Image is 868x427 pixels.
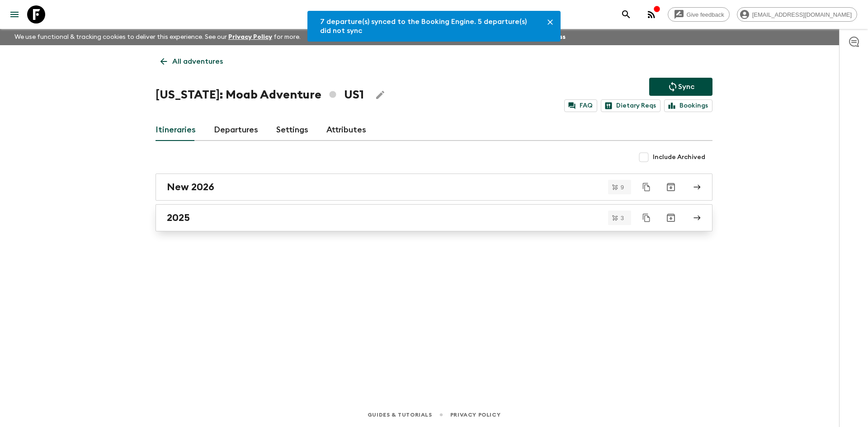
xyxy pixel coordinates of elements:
[167,212,190,224] h2: 2025
[214,119,258,141] a: Departures
[156,204,712,231] a: 2025
[747,11,857,18] span: [EMAIL_ADDRESS][DOMAIN_NAME]
[617,5,635,23] button: search adventures
[615,215,629,221] span: 3
[649,78,712,96] button: Sync adventure departures to the booking engine
[11,29,304,45] p: We use functional & tracking cookies to deliver this experience. See our for more.
[320,14,536,39] div: 7 departure(s) synced to the Booking Engine. 5 departure(s) did not sync
[638,210,655,226] button: Duplicate
[156,174,712,201] a: New 2026
[543,15,557,29] button: Close
[662,209,680,227] button: Archive
[662,178,680,196] button: Archive
[682,11,729,18] span: Give feedback
[368,410,432,420] a: Guides & Tutorials
[450,410,500,420] a: Privacy Policy
[678,81,694,92] p: Sync
[653,153,705,162] span: Include Archived
[737,7,857,22] div: [EMAIL_ADDRESS][DOMAIN_NAME]
[228,34,272,40] a: Privacy Policy
[5,5,24,23] button: menu
[156,52,228,70] a: All adventures
[615,184,629,190] span: 9
[638,179,655,195] button: Duplicate
[172,56,223,67] p: All adventures
[668,7,730,22] a: Give feedback
[326,119,366,141] a: Attributes
[156,86,364,104] h1: [US_STATE]: Moab Adventure US1
[601,99,660,112] a: Dietary Reqs
[167,181,214,193] h2: New 2026
[664,99,712,112] a: Bookings
[156,119,196,141] a: Itineraries
[371,86,389,104] button: Edit Adventure Title
[564,99,597,112] a: FAQ
[276,119,308,141] a: Settings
